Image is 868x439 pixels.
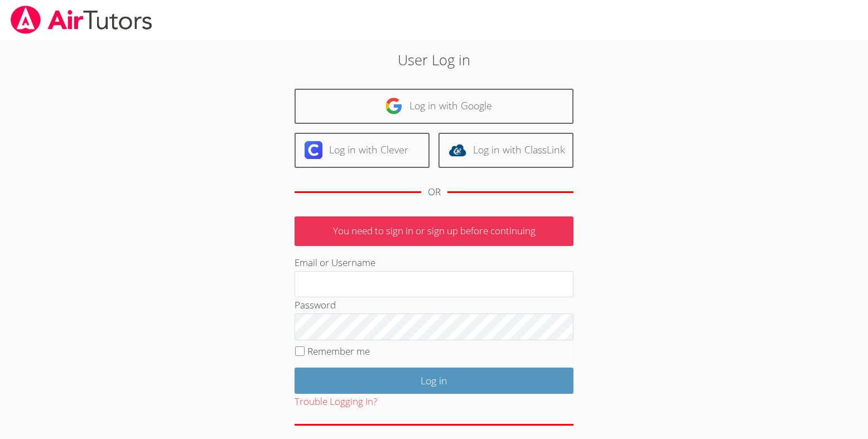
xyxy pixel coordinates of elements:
[295,368,573,394] input: Log in
[295,216,573,246] p: You need to sign in or sign up before continuing
[295,89,573,124] a: Log in with Google
[305,141,322,159] img: clever-logo-6eab21bc6e7a338710f1a6ff85c0baf02591cd810cc4098c63d3a4b26e2feb20.svg
[449,141,466,159] img: classlink-logo-d6bb404cc1216ec64c9a2012d9dc4662098be43eaf13dc465df04b49fa7ab582.svg
[200,49,668,70] h2: User Log in
[438,133,573,168] a: Log in with ClassLink
[295,256,375,269] label: Email or Username
[295,133,430,168] a: Log in with Clever
[307,345,370,358] label: Remember me
[295,298,336,311] label: Password
[9,6,153,34] img: airtutors_banner-c4298cdbf04f3fff15de1276eac7730deb9818008684d7c2e4769d2f7ddbe033.png
[428,184,441,200] div: OR
[295,394,377,410] button: Trouble Logging In?
[385,97,403,115] img: google-logo-50288ca7cdecda66e5e0955fdab243c47b7ad437acaf1139b6f446037453330a.svg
